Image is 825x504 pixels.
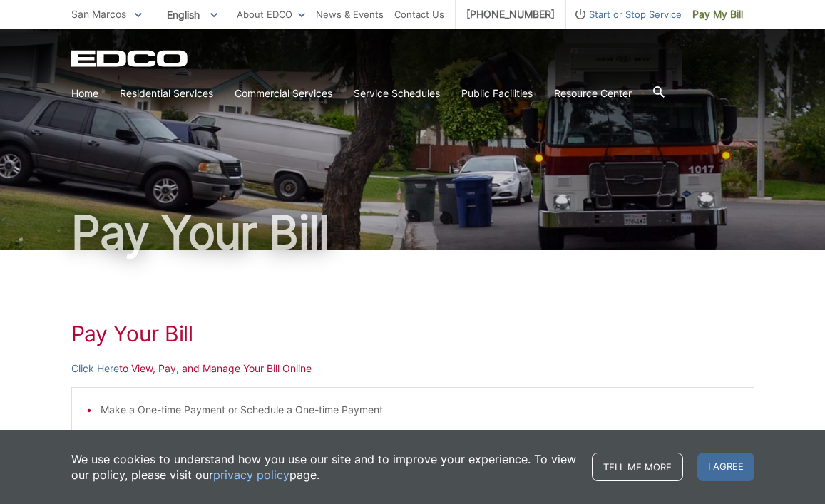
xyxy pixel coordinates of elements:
a: privacy policy [213,467,289,483]
p: We use cookies to understand how you use our site and to improve your experience. To view our pol... [71,451,578,483]
li: Make a One-time Payment or Schedule a One-time Payment [101,402,739,418]
a: Home [71,86,98,101]
span: English [156,3,228,26]
a: News & Events [316,6,384,22]
li: Set-up Auto-pay [101,428,739,444]
a: Service Schedules [354,86,440,101]
span: Pay My Bill [692,6,743,22]
span: I agree [697,453,754,481]
a: Resource Center [554,86,632,101]
a: Contact Us [394,6,444,22]
a: Tell me more [592,453,683,481]
a: Public Facilities [461,86,533,101]
span: San Marcos [71,8,126,20]
h1: Pay Your Bill [71,321,754,346]
a: Commercial Services [235,86,332,101]
a: About EDCO [237,6,305,22]
h1: Pay Your Bill [71,210,754,255]
p: to View, Pay, and Manage Your Bill Online [71,361,754,376]
a: EDCD logo. Return to the homepage. [71,50,190,67]
a: Residential Services [120,86,213,101]
a: Click Here [71,361,119,376]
